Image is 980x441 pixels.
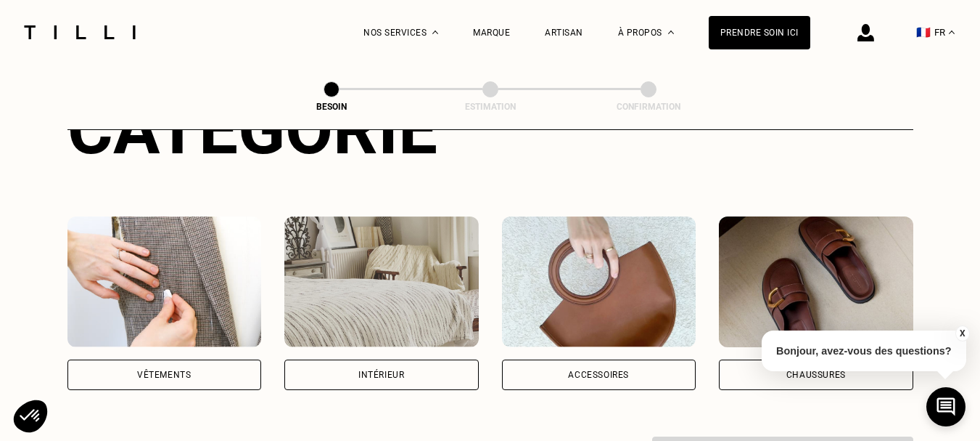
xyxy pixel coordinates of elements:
span: 🇫🇷 [916,25,931,39]
p: Bonjour, avez-vous des questions? [762,331,966,371]
img: Logo du service de couturière Tilli [19,25,141,39]
img: Menu déroulant à propos [668,31,674,34]
div: Accessoires [568,371,629,379]
button: X [955,325,969,341]
div: Vêtements [137,371,191,379]
div: Besoin [259,102,404,112]
a: Marque [473,28,510,38]
img: icône connexion [857,24,874,41]
div: Estimation [418,102,563,112]
img: Chaussures [719,217,913,347]
img: menu déroulant [949,31,955,34]
a: Prendre soin ici [709,16,810,49]
img: Intérieur [284,217,479,347]
div: Confirmation [576,102,721,112]
a: Artisan [545,28,583,38]
img: Menu déroulant [432,31,438,34]
img: Accessoires [502,217,696,347]
img: Vêtements [67,217,262,347]
div: Intérieur [358,371,404,379]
